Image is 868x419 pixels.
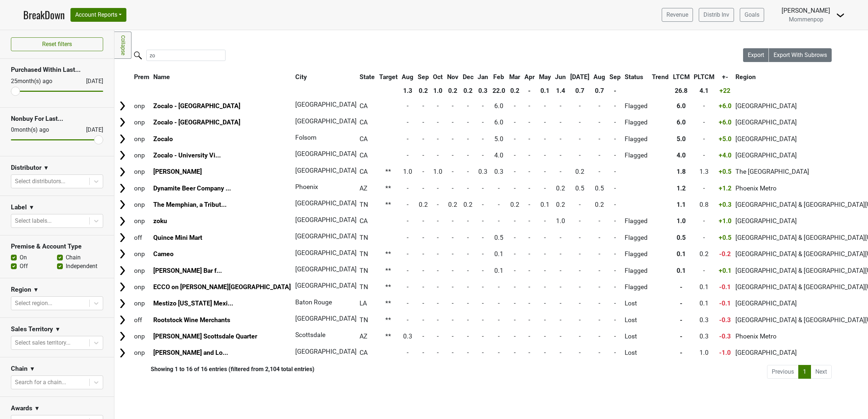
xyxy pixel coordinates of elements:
[623,115,650,130] td: Flagged
[491,84,507,97] th: 22.0
[467,102,469,110] span: -
[514,119,516,126] span: -
[592,70,607,83] th: Aug: activate to sort column ascending
[117,183,128,194] img: Arrow right
[437,119,439,126] span: -
[514,135,516,143] span: -
[153,73,170,81] span: Name
[407,217,409,225] span: -
[735,185,776,192] span: Phoenix Metro
[400,70,415,83] th: Aug: activate to sort column ascending
[295,150,357,157] span: [GEOGRAPHIC_DATA]
[360,168,368,175] span: CA
[452,168,454,175] span: -
[153,102,240,110] a: Zocalo - [GEOGRAPHIC_DATA]
[293,70,353,83] th: City: activate to sort column ascending
[153,185,231,192] a: Dynamite Beer Company ...
[614,135,616,143] span: -
[789,16,823,23] span: Mommenpop
[153,119,240,126] a: Zocalo - [GEOGRAPHIC_DATA]
[510,201,519,208] span: 0.2
[623,70,650,83] th: Status: activate to sort column ascending
[514,168,516,175] span: -
[482,185,484,192] span: -
[560,168,561,175] span: -
[117,167,128,177] img: Arrow right
[553,84,568,97] th: 1.4
[482,119,484,126] span: -
[360,102,368,110] span: CA
[437,217,439,225] span: -
[560,102,561,110] span: -
[467,135,469,143] span: -
[407,201,409,208] span: -
[719,135,731,143] span: +5.0
[614,185,616,192] span: -
[568,84,591,97] th: 0.7
[403,168,412,175] span: 1.0
[544,152,546,159] span: -
[295,183,318,190] span: Phoenix
[719,87,730,94] span: +22
[422,234,424,241] span: -
[703,217,705,225] span: -
[448,201,457,208] span: 0.2
[117,331,128,342] img: Arrow right
[117,298,128,309] img: Arrow right
[117,265,128,276] img: Arrow right
[360,185,368,192] span: AZ
[719,201,731,208] span: +0.3
[494,135,503,143] span: 5.0
[452,135,454,143] span: -
[528,185,530,192] span: -
[677,185,686,192] span: 1.2
[528,102,530,110] span: -
[782,6,830,15] div: [PERSON_NAME]
[703,185,705,192] span: -
[117,282,128,292] img: Arrow right
[476,70,490,83] th: Jan: activate to sort column ascending
[614,102,616,110] span: -
[117,117,128,128] img: Arrow right
[740,8,764,22] a: Goals
[556,201,565,208] span: 0.2
[11,404,32,412] h3: Awards
[407,152,409,159] span: -
[735,217,797,225] span: [GEOGRAPHIC_DATA]
[556,185,565,192] span: 0.2
[735,102,797,110] span: [GEOGRAPHIC_DATA]
[544,217,546,225] span: -
[677,135,686,143] span: 5.0
[677,201,686,208] span: 1.1
[523,84,536,97] th: -
[11,204,27,211] h3: Label
[508,70,522,83] th: Mar: activate to sort column ascending
[377,70,399,83] th: Target: activate to sort column ascending
[433,168,442,175] span: 1.0
[528,152,530,159] span: -
[482,102,484,110] span: -
[445,70,460,83] th: Nov: activate to sort column ascending
[117,150,128,161] img: Arrow right
[115,70,131,83] th: &nbsp;: activate to sort column ascending
[407,119,409,126] span: -
[117,199,128,210] img: Arrow right
[599,217,600,225] span: -
[431,84,445,97] th: 1.0
[407,185,409,192] span: -
[560,135,561,143] span: -
[407,234,409,241] span: -
[748,52,764,58] span: Export
[595,185,604,192] span: 0.5
[614,152,616,159] span: -
[599,168,600,175] span: -
[422,152,424,159] span: -
[452,185,454,192] span: -
[33,286,39,294] span: ▼
[544,119,546,126] span: -
[717,70,733,83] th: +-: activate to sort column ascending
[11,126,69,134] div: 0 month(s) ago
[498,201,500,208] span: -
[437,234,439,241] span: -
[422,168,424,175] span: -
